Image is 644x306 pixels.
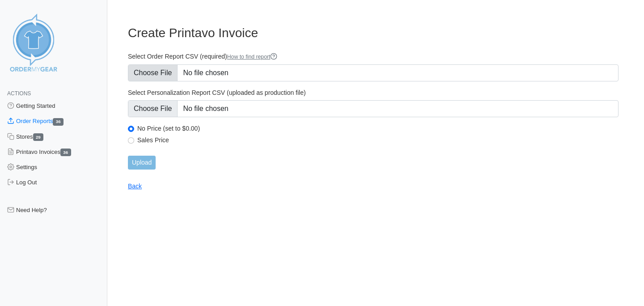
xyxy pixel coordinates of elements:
[128,25,619,41] h3: Create Printavo Invoice
[33,133,44,141] span: 29
[227,54,278,60] a: How to find report
[128,89,619,97] label: Select Personalization Report CSV (uploaded as production file)
[128,183,142,190] a: Back
[7,90,31,97] span: Actions
[128,52,619,61] label: Select Order Report CSV (required)
[137,136,619,144] label: Sales Price
[53,118,64,126] span: 36
[137,124,619,132] label: No Price (set to $0.00)
[60,149,71,156] span: 36
[128,156,156,170] input: Upload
